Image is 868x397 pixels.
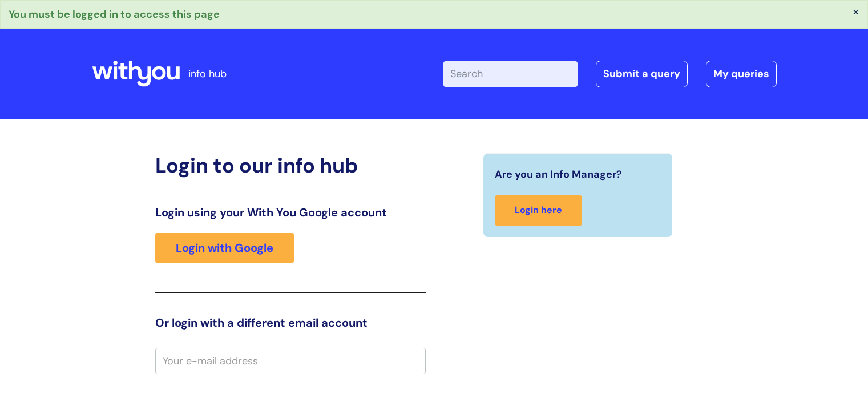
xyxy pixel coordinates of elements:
[443,61,578,86] input: Search
[495,195,582,226] a: Login here
[155,348,426,374] input: Your e-mail address
[155,206,426,219] h3: Login using your With You Google account
[495,165,622,183] span: Are you an Info Manager?
[188,65,227,83] p: info hub
[596,61,688,87] a: Submit a query
[155,316,426,330] h3: Or login with a different email account
[853,6,859,17] button: ×
[155,153,426,178] h2: Login to our info hub
[155,233,294,263] a: Login with Google
[706,61,777,87] a: My queries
